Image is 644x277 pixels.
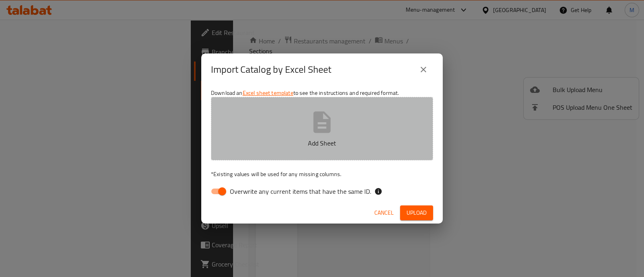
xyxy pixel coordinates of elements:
[414,60,433,79] button: close
[407,208,427,218] span: Upload
[211,63,331,76] h2: Import Catalog by Excel Sheet
[201,86,443,202] div: Download an to see the instructions and required format.
[374,208,394,218] span: Cancel
[243,88,293,98] a: Excel sheet template
[371,205,397,220] button: Cancel
[211,170,433,178] p: Existing values will be used for any missing columns.
[400,205,433,220] button: Upload
[223,138,421,148] p: Add Sheet
[374,187,382,195] svg: If the overwrite option isn't selected, then the items that match an existing ID will be ignored ...
[211,97,433,160] button: Add Sheet
[230,187,371,196] span: Overwrite any current items that have the same ID.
